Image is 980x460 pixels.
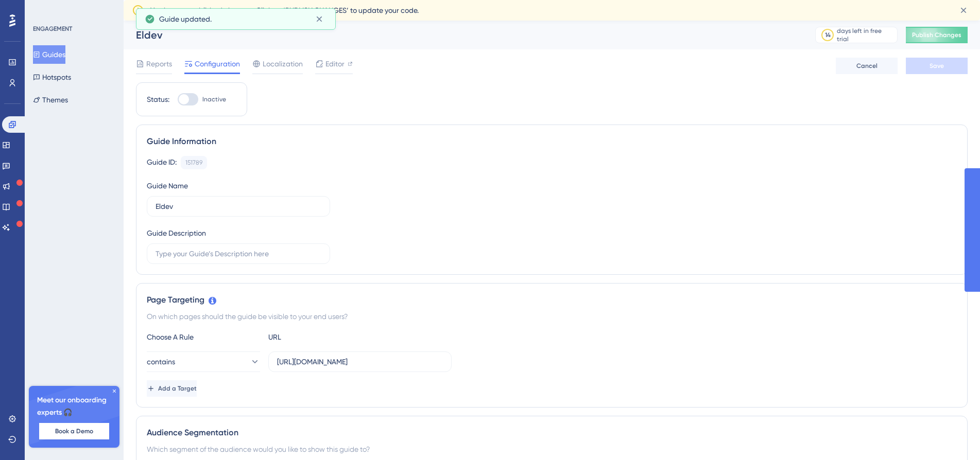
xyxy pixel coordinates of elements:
[147,294,957,306] div: Page Targeting
[33,45,65,64] button: Guides
[33,91,68,109] button: Themes
[930,62,944,70] span: Save
[906,27,968,43] button: Publish Changes
[159,13,212,25] span: Guide updated.
[147,356,175,368] span: contains
[325,58,345,70] span: Editor
[55,427,93,435] span: Book a Demo
[825,31,831,39] div: 14
[146,58,172,70] span: Reports
[263,58,303,70] span: Localization
[37,394,111,419] span: Meet our onboarding experts 🎧
[147,93,169,105] div: Status:
[150,4,419,16] span: You have unpublished changes. Click on ‘PUBLISH CHANGES’ to update your code.
[147,331,260,343] div: Choose A Rule
[912,31,961,39] span: Publish Changes
[185,158,202,167] div: 151789
[195,58,240,70] span: Configuration
[156,201,321,212] input: Type your Guide’s Name here
[147,310,957,323] div: On which pages should the guide be visible to your end users?
[147,156,177,169] div: Guide ID:
[277,356,443,367] input: yourwebsite.com/path
[268,331,382,343] div: URL
[136,28,789,42] div: Eldev
[836,58,898,74] button: Cancel
[33,25,72,33] div: ENGAGEMENT
[147,443,957,455] div: Which segment of the audience would you like to show this guide to?
[147,380,197,397] button: Add a Target
[158,384,197,393] span: Add a Target
[202,95,226,103] span: Inactive
[33,68,71,86] button: Hotspots
[147,135,957,148] div: Guide Information
[906,58,968,74] button: Save
[147,351,260,372] button: contains
[856,62,878,70] span: Cancel
[147,227,206,239] div: Guide Description
[837,27,894,43] div: days left in free trial
[156,248,321,259] input: Type your Guide’s Description here
[39,423,109,439] button: Book a Demo
[147,427,957,439] div: Audience Segmentation
[147,180,188,192] div: Guide Name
